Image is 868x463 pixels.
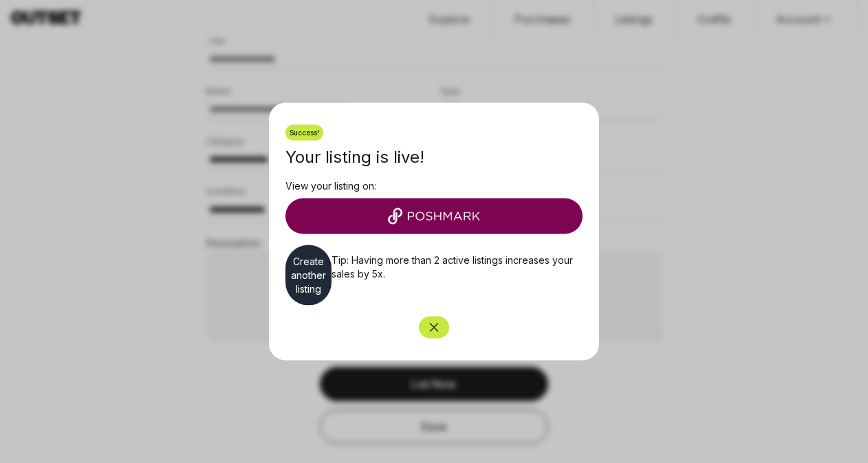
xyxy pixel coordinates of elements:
[285,179,583,199] p: View your listing on:
[285,146,583,168] h2: Your listing is live!
[285,125,323,141] div: Success!
[285,245,332,306] a: Create another listing
[291,208,577,225] img: Poshmark logo
[419,317,449,339] button: Close
[332,245,583,306] div: Tip: Having more than 2 active listings increases your sales by 5x.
